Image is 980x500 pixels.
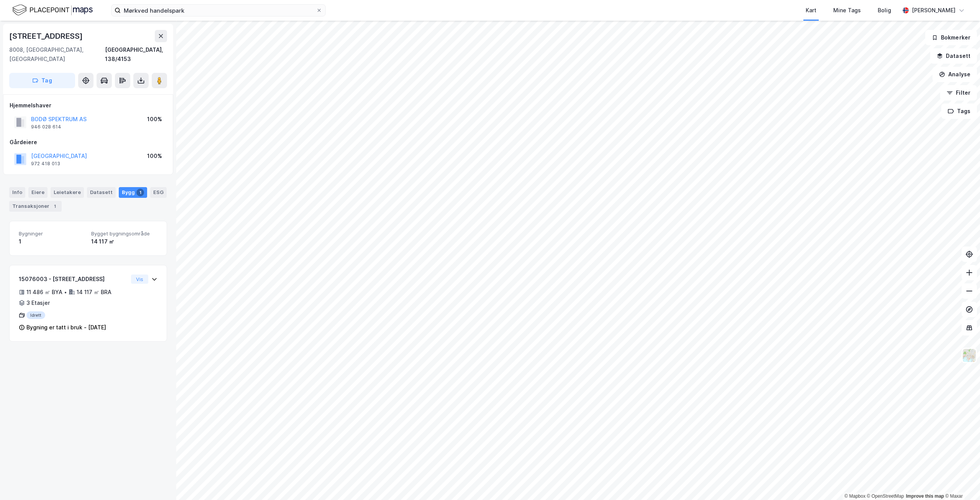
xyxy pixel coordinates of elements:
a: OpenStreetMap [867,493,904,499]
button: Bokmerker [925,30,977,45]
div: 1 [136,189,144,196]
div: 8008, [GEOGRAPHIC_DATA], [GEOGRAPHIC_DATA] [9,45,105,64]
div: • [64,289,67,295]
div: Kart [806,6,816,15]
div: [GEOGRAPHIC_DATA], 138/4153 [105,45,167,64]
a: Improve this map [906,493,944,499]
div: 3 Etasjer [26,298,50,308]
input: Søk på adresse, matrikkel, gårdeiere, leietakere eller personer [121,5,316,16]
div: 100% [147,151,162,161]
iframe: Chat Widget [942,463,980,500]
div: Transaksjoner [9,201,62,212]
div: Mine Tags [833,6,861,15]
button: Datasett [930,48,977,64]
div: Eiere [28,187,48,198]
button: Filter [940,85,977,100]
button: Analyse [932,67,977,82]
div: ESG [150,187,167,198]
div: Info [9,187,25,198]
div: 15076003 - [STREET_ADDRESS] [19,275,128,284]
div: Bygg [119,187,147,198]
button: Vis [131,275,148,284]
div: [STREET_ADDRESS] [9,30,84,42]
div: 100% [147,115,162,124]
div: Gårdeiere [10,138,167,147]
div: Bolig [878,6,891,15]
div: 1 [51,202,59,210]
a: Mapbox [844,493,865,499]
div: [PERSON_NAME] [912,6,955,15]
div: 14 117 ㎡ [91,237,157,246]
div: Leietakere [51,187,84,198]
div: 14 117 ㎡ BRA [77,288,111,297]
div: Hjemmelshaver [10,101,167,110]
button: Tags [941,104,977,119]
button: Tag [9,73,75,88]
div: 972 418 013 [31,161,60,167]
div: Datasett [87,187,116,198]
div: 946 028 614 [31,124,61,130]
div: Bygning er tatt i bruk - [DATE] [26,323,106,332]
span: Bygget bygningsområde [91,230,157,237]
span: Bygninger [19,230,85,237]
img: Z [962,348,977,363]
div: 1 [19,237,85,246]
div: 11 486 ㎡ BYA [26,288,62,297]
img: logo.f888ab2527a4732fd821a326f86c7f29.svg [12,3,93,17]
